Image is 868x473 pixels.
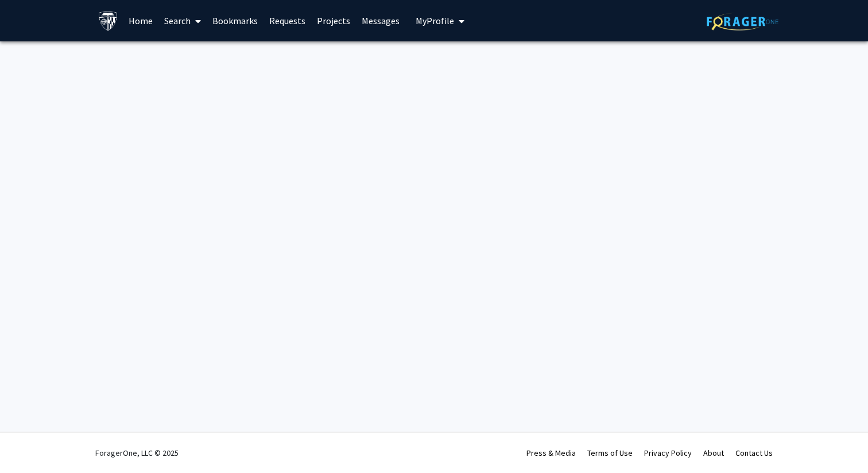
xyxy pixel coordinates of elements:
[356,1,405,41] a: Messages
[416,15,454,26] span: My Profile
[587,448,633,458] a: Terms of Use
[123,1,158,41] a: Home
[707,13,778,30] img: ForagerOne Logo
[644,448,692,458] a: Privacy Policy
[703,448,724,458] a: About
[526,448,576,458] a: Press & Media
[95,433,179,473] div: ForagerOne, LLC © 2025
[263,1,311,41] a: Requests
[98,11,118,31] img: Johns Hopkins University Logo
[158,1,207,41] a: Search
[311,1,356,41] a: Projects
[735,448,773,458] a: Contact Us
[207,1,263,41] a: Bookmarks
